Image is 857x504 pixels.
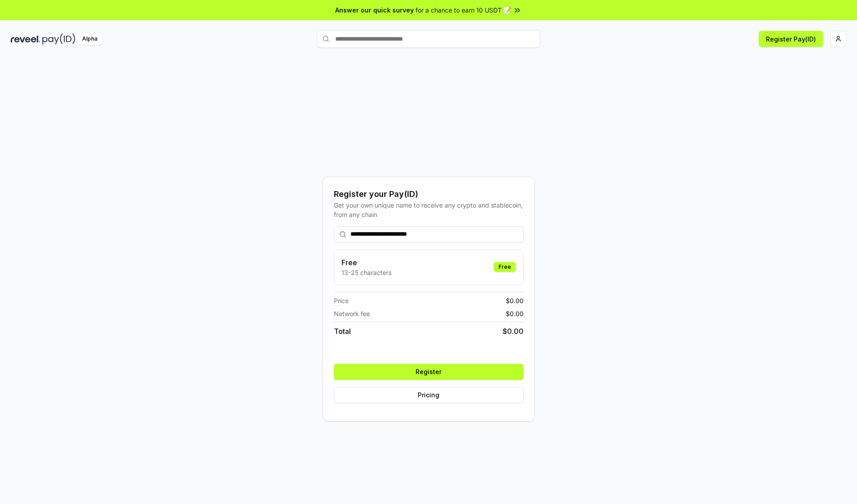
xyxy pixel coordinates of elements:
[334,188,524,200] div: Register your Pay(ID)
[334,296,349,305] span: Price
[506,309,524,318] span: $ 0.00
[416,5,511,15] span: for a chance to earn 10 USDT 📝
[334,326,351,337] span: Total
[506,296,524,305] span: $ 0.00
[341,268,391,277] p: 13-25 characters
[334,309,370,318] span: Network fee
[334,387,524,403] button: Pricing
[341,257,391,268] h3: Free
[42,33,75,45] img: pay_id
[11,33,41,45] img: reveel_dark
[334,200,524,219] div: Get your own unique name to receive any crypto and stablecoin, from any chain
[77,33,102,45] div: Alpha
[494,262,516,272] div: Free
[334,364,524,380] button: Register
[503,326,524,337] span: $ 0.00
[759,31,823,47] button: Register Pay(ID)
[335,5,414,15] span: Answer our quick survey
